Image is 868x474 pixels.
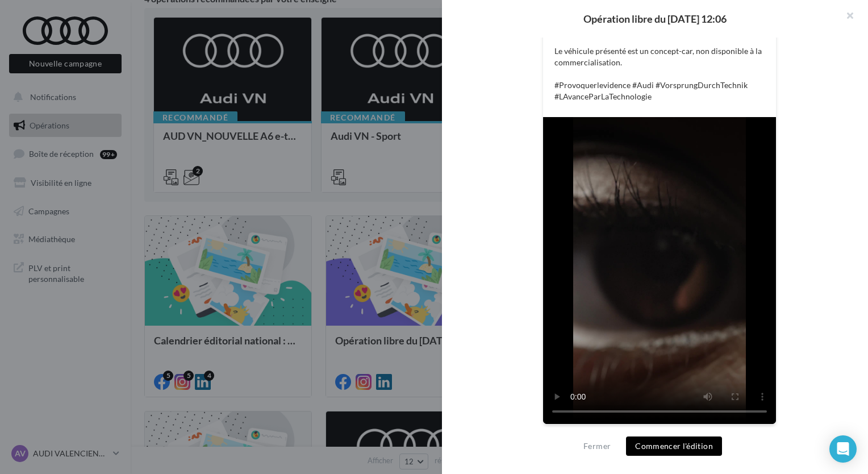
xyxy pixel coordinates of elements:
[542,425,777,439] div: La prévisualisation est non-contractuelle
[579,439,615,453] button: Fermer
[460,14,850,24] div: Opération libre du [DATE] 12:06
[626,436,722,456] button: Commencer l'édition
[829,435,857,463] div: Open Intercom Messenger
